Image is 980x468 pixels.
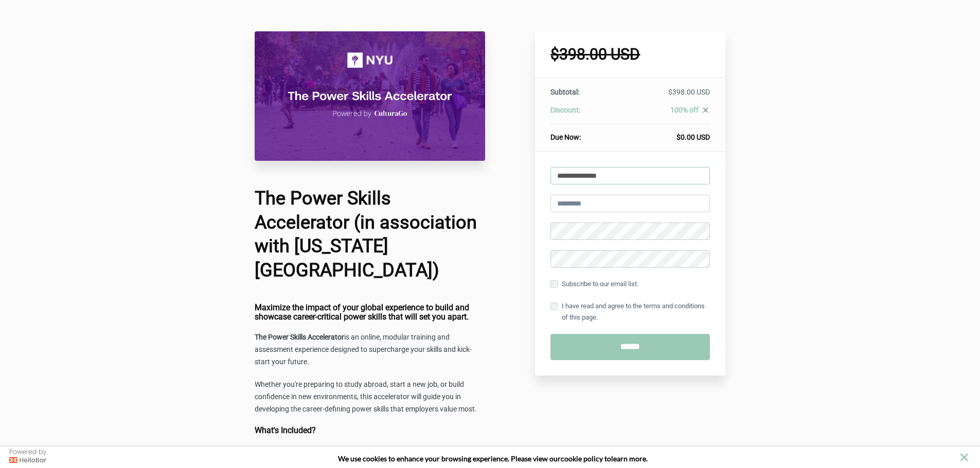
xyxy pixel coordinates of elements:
label: Subscribe to our email list. [550,278,638,290]
input: Subscribe to our email list. [550,280,558,288]
label: I have read and agree to the terms and conditions of this page. [550,301,710,323]
th: Discount: [550,105,617,124]
span: $0.00 USD [676,133,710,141]
span: learn more. [611,454,648,463]
input: I have read and agree to the terms and conditions of this page. [550,303,558,310]
h4: Maximize the impact of your global experience to build and showcase career-critical power skills ... [255,303,485,321]
th: Due Now: [550,124,617,143]
strong: to [604,454,611,463]
h1: The Power Skills Accelerator (in association with [US_STATE][GEOGRAPHIC_DATA]) [255,186,485,283]
strong: The Power Skills Accelerator [255,333,344,341]
td: $398.00 USD [618,87,710,105]
a: cookie policy [561,454,603,463]
h4: What's Included? [255,426,485,435]
p: is an online, modular training and assessment experience designed to supercharge your skills and ... [255,331,485,368]
p: Whether you're preparing to study abroad, start a new job, or build confidence in new environment... [255,379,485,416]
span: We use cookies to enhance your browsing experience. Please view our [338,454,561,463]
button: close [958,451,971,464]
a: close [699,106,710,117]
span: Subtotal: [550,88,579,96]
i: close [701,106,710,115]
span: 100% off [670,106,699,114]
h1: $398.00 USD [550,47,710,62]
img: df048d-50d-f7c-151f-a3e8a0be5b4c_Welcome_Video_Thumbnail_1_.png [255,31,485,161]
